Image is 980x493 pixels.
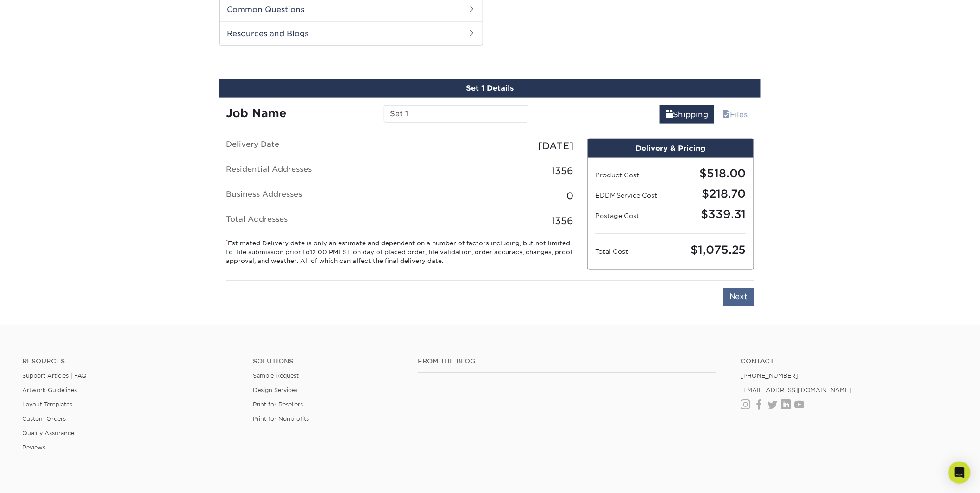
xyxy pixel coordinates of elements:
[588,139,754,158] div: Delivery & Pricing
[595,171,671,180] label: Product Cost
[22,416,66,423] a: Custom Orders
[384,105,528,123] input: Enter a job name
[226,106,286,120] strong: Job Name
[671,242,753,258] div: $1,075.25
[741,358,958,366] a: Contact
[595,247,671,256] label: Total Cost
[219,79,761,98] div: Set 1 Details
[666,110,673,119] span: shipping
[22,373,87,380] a: Support Articles | FAQ
[949,462,971,484] div: Open Intercom Messenger
[400,164,580,178] div: 1356
[22,358,239,366] h4: Resources
[219,164,400,178] label: Residential Addresses
[220,21,483,45] h2: Resources and Blogs
[616,194,616,197] span: ®
[22,444,45,451] a: Reviews
[400,189,580,203] div: 0
[253,387,297,394] a: Design Services
[253,401,303,408] a: Print for Resellers
[671,186,753,202] div: $218.70
[741,373,798,380] a: [PHONE_NUMBER]
[671,165,753,182] div: $518.00
[253,416,309,423] a: Print for Nonprofits
[723,288,754,306] input: Next
[595,191,671,200] label: EDDM Service Cost
[22,387,77,394] a: Artwork Guidelines
[253,373,299,380] a: Sample Request
[253,358,404,366] h4: Solutions
[671,206,753,223] div: $339.31
[219,214,400,228] label: Total Addresses
[595,212,671,221] label: Postage Cost
[722,110,730,119] span: files
[22,401,72,408] a: Layout Templates
[716,105,754,124] a: Files
[400,139,580,153] div: [DATE]
[660,105,714,124] a: Shipping
[741,387,852,394] a: [EMAIL_ADDRESS][DOMAIN_NAME]
[418,358,716,366] h4: From the Blog
[22,430,74,437] a: Quality Assurance
[226,239,573,266] small: Estimated Delivery date is only an estimate and dependent on a number of factors including, but n...
[219,189,400,203] label: Business Addresses
[219,139,400,153] label: Delivery Date
[400,214,580,228] div: 1356
[310,249,339,256] span: 12:00 PM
